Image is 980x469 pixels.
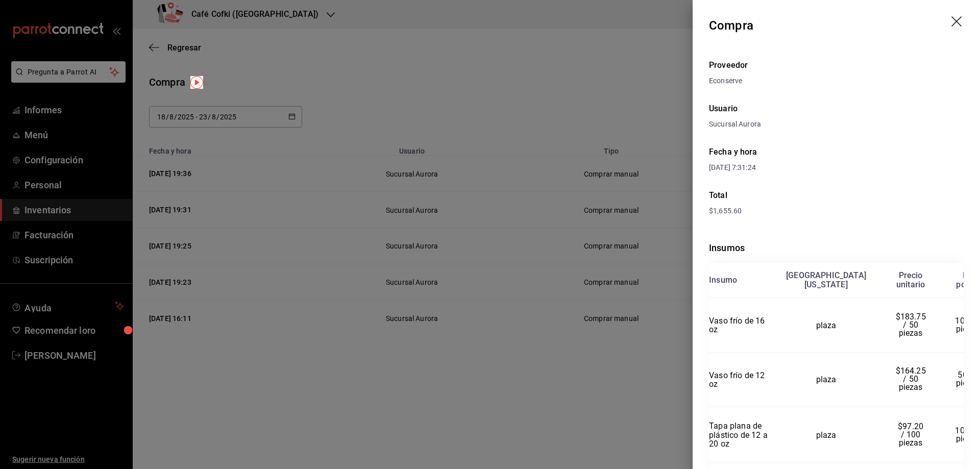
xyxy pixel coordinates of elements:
[896,270,925,289] font: Precio unitario
[709,316,767,334] font: Vaso frío de 16 oz
[896,312,928,338] font: $183.75 / 50 piezas
[816,320,837,330] font: plaza
[816,375,837,384] font: plaza
[190,76,203,89] img: Marcador de información sobre herramientas
[816,430,837,439] font: plaza
[709,77,742,85] font: Econserve
[709,120,761,128] font: Sucursal Aurora
[709,275,737,285] font: Insumo
[709,147,757,157] font: Fecha y hora
[898,422,925,448] font: $97.20 / 100 piezas
[709,421,770,448] font: Tapa plana de plástico de 12 a 20 oz
[709,242,745,253] font: Insumos
[956,270,979,289] font: No poder.
[786,270,866,289] font: [GEOGRAPHIC_DATA][US_STATE]
[896,366,928,392] font: $164.25 / 50 piezas
[709,163,756,171] font: [DATE] 7:31:24
[709,60,748,70] font: Proveedor
[709,190,727,200] font: Total
[951,16,964,29] button: arrastrar
[709,370,767,388] font: Vaso frío de 12 oz
[709,18,753,33] font: Compra
[709,207,742,215] font: $1,655.60
[709,104,738,113] font: Usuario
